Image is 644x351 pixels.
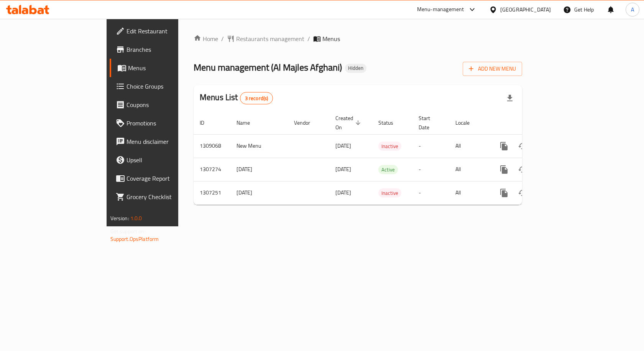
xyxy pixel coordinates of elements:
div: Inactive [378,188,401,198]
button: Change Status [513,137,532,155]
span: Start Date [419,114,440,132]
span: Upsell [127,155,208,165]
td: [DATE] [230,181,288,204]
span: Coupons [127,100,208,109]
th: Actions [489,111,575,135]
button: more [495,160,513,179]
span: Locale [455,118,480,127]
span: A [631,5,634,14]
td: New Menu [230,134,288,158]
span: Grocery Checklist [127,192,208,201]
a: Coupons [110,96,214,114]
td: All [449,134,489,158]
div: Menu-management [417,5,464,14]
span: Name [237,118,260,127]
h2: Menus List [200,92,273,104]
a: Menu disclaimer [110,132,214,151]
span: Edit Restaurant [127,26,208,36]
div: Active [378,165,398,174]
span: Get support on: [110,226,146,236]
td: - [412,181,449,204]
td: - [412,158,449,181]
span: Inactive [378,189,401,198]
li: / [307,34,310,43]
button: Change Status [513,184,532,202]
td: - [412,134,449,158]
div: [GEOGRAPHIC_DATA] [500,5,551,14]
span: Menus [128,63,208,73]
a: Choice Groups [110,77,214,96]
span: [DATE] [335,188,351,198]
nav: breadcrumb [194,34,522,43]
span: 3 record(s) [240,95,273,102]
td: [DATE] [230,158,288,181]
div: Hidden [345,64,366,73]
a: Coverage Report [110,169,214,188]
button: more [495,184,513,202]
span: Vendor [294,118,320,127]
div: Total records count [240,92,273,104]
span: [DATE] [335,141,351,151]
span: Menu disclaimer [127,137,208,146]
button: Add New Menu [463,62,522,76]
span: Created On [335,114,363,132]
div: Export file [501,89,519,107]
span: Menu management ( Al Majles Afghani ) [194,59,342,76]
li: / [221,34,224,43]
span: Restaurants management [236,34,304,43]
span: Choice Groups [127,82,208,91]
a: Edit Restaurant [110,22,214,40]
a: Support.OpsPlatform [110,234,159,244]
span: Coverage Report [127,174,208,183]
span: Active [378,165,398,174]
button: Change Status [513,160,532,179]
button: more [495,137,513,155]
span: ID [200,118,214,127]
span: 1.0.0 [130,213,142,223]
a: Upsell [110,151,214,169]
span: Branches [127,45,208,54]
span: Status [378,118,403,127]
a: Grocery Checklist [110,188,214,206]
td: All [449,158,489,181]
span: Promotions [127,119,208,128]
a: Promotions [110,114,214,132]
span: Version: [110,213,129,223]
td: All [449,181,489,204]
span: Hidden [345,65,366,71]
a: Restaurants management [227,34,304,43]
a: Menus [110,59,214,77]
table: enhanced table [194,111,575,205]
span: Add New Menu [469,64,516,74]
a: Branches [110,40,214,59]
span: Menus [322,34,340,43]
span: Inactive [378,142,401,151]
span: [DATE] [335,164,351,174]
